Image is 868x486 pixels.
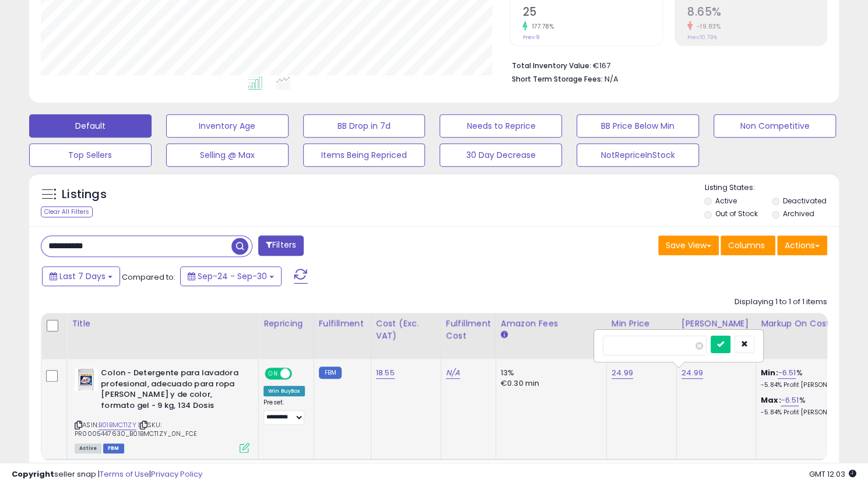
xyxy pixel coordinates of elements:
[376,367,395,379] a: 18.55
[12,469,202,480] div: seller snap | |
[761,395,858,417] div: %
[319,367,342,379] small: FBM
[522,34,539,41] small: Prev: 9
[166,114,289,138] button: Inventory Age
[303,143,426,167] button: Items Being Repriced
[687,34,717,41] small: Prev: 10.79%
[777,235,827,255] button: Actions
[75,368,98,391] img: 41arezj01ML._SL40_.jpg
[180,266,282,286] button: Sep-24 - Sep-30
[681,367,703,379] a: 24.99
[75,368,249,452] div: ASIN:
[198,270,267,282] span: Sep-24 - Sep-30
[501,378,598,389] div: €0.30 min
[577,114,699,138] button: BB Price Below Min
[715,196,737,206] label: Active
[704,182,839,193] p: Listing States:
[101,368,243,414] b: Colon - Detergente para lavadora profesional, adecuado para ropa [PERSON_NAME] y de color, format...
[761,367,778,378] b: Min:
[376,318,436,342] div: Cost (Exc. VAT)
[511,58,818,72] li: €167
[100,469,149,480] a: Terms of Use
[263,386,305,396] div: Win BuyBox
[99,420,136,430] a: B01BMCT1ZY
[715,209,758,219] label: Out of Stock
[809,469,856,480] span: 2025-10-8 12:03 GMT
[755,313,866,359] th: The percentage added to the cost of goods (COGS) that forms the calculator for Min & Max prices.
[501,318,602,330] div: Amazon Fees
[12,469,54,480] strong: Copyright
[501,330,508,340] small: Amazon Fees.
[263,399,305,425] div: Preset:
[62,186,107,203] h5: Listings
[728,240,765,251] span: Columns
[511,61,591,71] b: Total Inventory Value:
[511,74,602,84] b: Short Term Storage Fees:
[612,318,672,330] div: Min Price
[122,272,175,283] span: Compared to:
[761,395,781,406] b: Max:
[75,420,197,438] span: | SKU: PR0005447630_B01BMCT1ZY_0N_FCE
[501,368,598,378] div: 13%
[761,408,858,417] p: -5.84% Profit [PERSON_NAME]
[440,143,562,167] button: 30 Day Decrease
[103,443,124,453] span: FBM
[522,5,662,21] h2: 25
[778,367,796,379] a: -6.51
[166,143,289,167] button: Selling @ Max
[446,367,460,379] a: N/A
[75,443,101,453] span: All listings currently available for purchase on Amazon
[612,367,633,379] a: 24.99
[266,369,280,379] span: ON
[263,318,309,330] div: Repricing
[783,196,827,206] label: Deactivated
[151,469,202,480] a: Privacy Policy
[687,5,827,21] h2: 8.65%
[72,318,254,330] div: Title
[681,318,751,330] div: [PERSON_NAME]
[658,235,719,255] button: Save View
[781,395,799,406] a: -6.51
[761,318,862,330] div: Markup on Cost
[29,114,152,138] button: Default
[290,369,309,379] span: OFF
[721,235,775,255] button: Columns
[604,73,618,84] span: N/A
[42,266,120,286] button: Last 7 Days
[577,143,699,167] button: NotRepriceInStock
[59,270,106,282] span: Last 7 Days
[761,368,858,389] div: %
[693,22,721,31] small: -19.83%
[714,114,836,138] button: Non Competitive
[446,318,491,342] div: Fulfillment Cost
[303,114,426,138] button: BB Drop in 7d
[761,381,858,389] p: -5.84% Profit [PERSON_NAME]
[528,22,554,31] small: 177.78%
[258,235,304,256] button: Filters
[41,206,93,217] div: Clear All Filters
[319,318,366,330] div: Fulfillment
[783,209,814,219] label: Archived
[29,143,152,167] button: Top Sellers
[440,114,562,138] button: Needs to Reprice
[735,297,827,308] div: Displaying 1 to 1 of 1 items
